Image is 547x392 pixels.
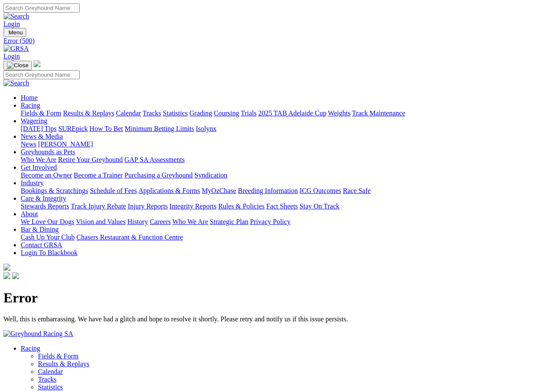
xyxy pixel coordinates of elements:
div: Greyhounds as Pets [21,156,544,164]
a: Become a Trainer [74,171,123,179]
a: Login [3,53,20,60]
a: Become an Owner [21,171,72,179]
a: Rules & Policies [218,202,265,210]
h1: Error [3,290,544,306]
a: Wagering [21,117,47,124]
a: Home [21,94,38,101]
p: Well, this is embarrassing. We have had a glitch and hope to resolve it shortly. Please retry and... [3,315,544,323]
a: Statistics [163,109,188,117]
div: Wagering [21,125,544,133]
a: Bar & Dining [21,226,59,233]
a: We Love Our Dogs [21,218,74,225]
input: Search [3,3,80,12]
a: 2025 TAB Adelaide Cup [258,109,326,117]
a: Coursing [214,109,239,117]
a: Fact Sheets [266,202,298,210]
a: Applications & Forms [138,187,200,194]
img: Search [3,79,29,87]
img: Close [7,62,28,69]
a: Racing [21,102,40,109]
a: Who We Are [21,156,56,163]
a: Track Injury Rebate [71,202,126,210]
a: Race Safe [343,187,370,194]
a: News [21,140,36,148]
a: Contact GRSA [21,241,62,249]
a: Stewards Reports [21,202,69,210]
a: ICG Outcomes [300,187,341,194]
button: Toggle navigation [3,28,26,37]
div: Get Involved [21,171,544,179]
a: Breeding Information [238,187,298,194]
a: MyOzChase [202,187,236,194]
a: Chasers Restaurant & Function Centre [76,233,183,241]
a: Trials [241,109,256,117]
a: Results & Replays [38,360,89,367]
a: Calendar [116,109,141,117]
a: Industry [21,179,44,187]
a: Privacy Policy [250,218,291,225]
a: Fields & Form [21,109,61,117]
img: facebook.svg [3,272,10,279]
img: Greyhound Racing SA [3,330,73,338]
a: Greyhounds as Pets [21,148,75,156]
a: Purchasing a Greyhound [125,171,193,179]
a: Who We Are [172,218,208,225]
img: logo-grsa-white.png [34,60,41,67]
a: Vision and Values [76,218,125,225]
div: Racing [21,109,544,117]
a: Track Maintenance [352,109,405,117]
a: Racing [21,345,40,352]
a: Minimum Betting Limits [125,125,194,132]
a: Login To Blackbook [21,249,78,256]
a: Statistics [38,383,63,391]
a: Strategic Plan [210,218,248,225]
img: logo-grsa-white.png [3,264,10,271]
input: Search [3,70,80,79]
a: GAP SA Assessments [125,156,185,163]
div: About [21,218,544,226]
a: About [21,210,38,218]
a: Tracks [143,109,161,117]
div: Care & Integrity [21,202,544,210]
img: GRSA [3,45,29,53]
a: Error (500) [3,37,544,45]
div: News & Media [21,140,544,148]
a: Grading [190,109,212,117]
a: Retire Your Greyhound [58,156,123,163]
a: News & Media [21,133,63,140]
a: How To Bet [90,125,123,132]
img: twitter.svg [12,272,19,279]
a: Injury Reports [128,202,168,210]
a: [PERSON_NAME] [38,140,93,148]
button: Toggle navigation [3,61,32,70]
a: Login [3,20,20,28]
a: Stay On Track [300,202,339,210]
a: Calendar [38,368,63,375]
a: Bookings & Scratchings [21,187,88,194]
img: Search [3,12,29,20]
a: Care & Integrity [21,195,66,202]
a: Careers [150,218,171,225]
a: Get Involved [21,164,57,171]
a: Cash Up Your Club [21,233,75,241]
span: Menu [9,29,23,36]
a: Integrity Reports [169,202,216,210]
a: Results & Replays [63,109,114,117]
div: Bar & Dining [21,233,544,241]
a: Tracks [38,376,56,383]
a: Schedule of Fees [90,187,137,194]
a: SUREpick [58,125,88,132]
a: Fields & Form [38,352,78,360]
a: Syndication [194,171,227,179]
a: Weights [328,109,350,117]
div: Industry [21,187,544,195]
a: History [127,218,148,225]
a: [DATE] Tips [21,125,56,132]
a: Isolynx [196,125,216,132]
